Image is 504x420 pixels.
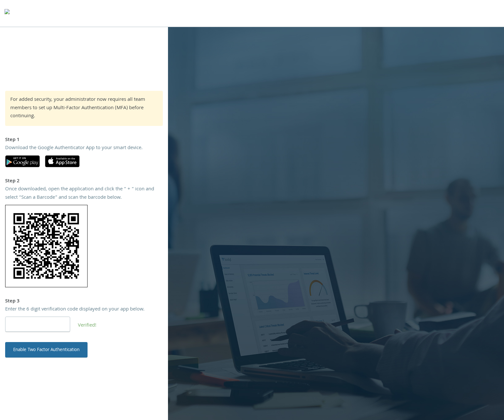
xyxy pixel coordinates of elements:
[5,186,163,202] div: Once downloaded, open the application and click the “ + “ icon and select “Scan a Barcode” and sc...
[5,155,40,167] img: google-play.svg
[78,321,97,330] span: Verified!
[5,7,10,20] img: todyl-logo-dark.svg
[5,297,20,306] strong: Step 3
[5,177,20,186] strong: Step 2
[5,306,163,314] div: Enter the 6 digit verification code displayed on your app below.
[10,96,158,121] div: For added security, your administrator now requires all team members to set up Multi-Factor Authe...
[45,155,79,167] img: apple-app-store.svg
[5,136,20,144] strong: Step 1
[5,205,88,287] img: OsXoKHYP5e4AAAAASUVORK5CYII=
[5,144,163,153] div: Download the Google Authenticator App to your smart device.
[5,342,88,358] button: Enable Two Factor Authentication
